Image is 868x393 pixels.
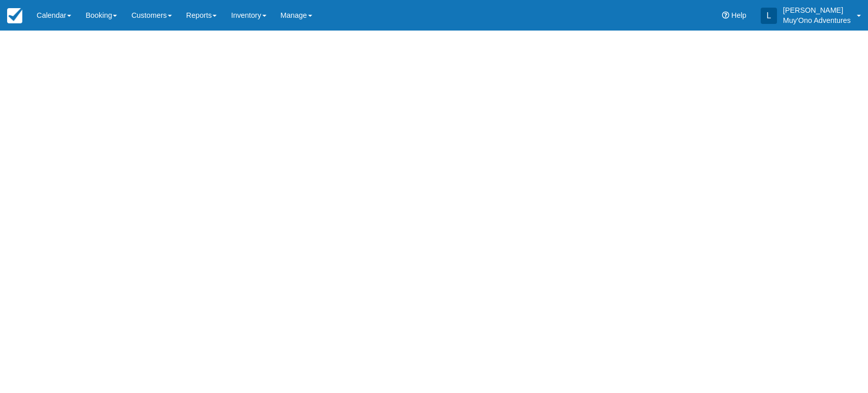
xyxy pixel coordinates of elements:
span: Help [731,11,746,19]
i: Help [722,12,729,19]
img: checkfront-main-nav-mini-logo.png [7,8,22,23]
div: L [761,8,777,24]
p: [PERSON_NAME] [783,5,851,15]
p: Muy'Ono Adventures [783,15,851,25]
